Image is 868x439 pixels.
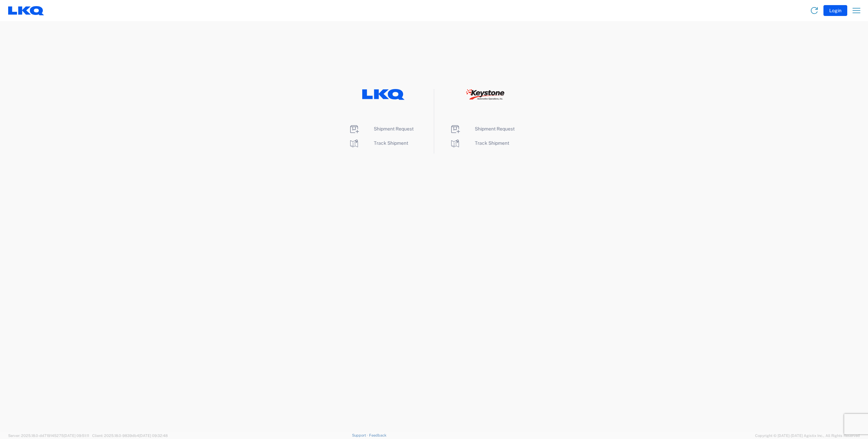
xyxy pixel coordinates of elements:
[450,126,515,131] a: Shipment Request
[8,434,89,438] span: Server: 2025.18.0-dd719145275
[349,126,414,131] a: Shipment Request
[64,434,89,438] span: [DATE] 09:51:11
[755,433,860,439] span: Copyright © [DATE]-[DATE] Agistix Inc., All Rights Reserved
[450,140,509,146] a: Track Shipment
[475,140,509,146] span: Track Shipment
[92,434,168,438] span: Client: 2025.18.0-9839db4
[374,140,408,146] span: Track Shipment
[374,126,414,131] span: Shipment Request
[369,433,386,437] a: Feedback
[349,140,408,146] a: Track Shipment
[823,5,847,16] button: Login
[352,433,369,437] a: Support
[475,126,515,131] span: Shipment Request
[139,434,168,438] span: [DATE] 09:32:48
